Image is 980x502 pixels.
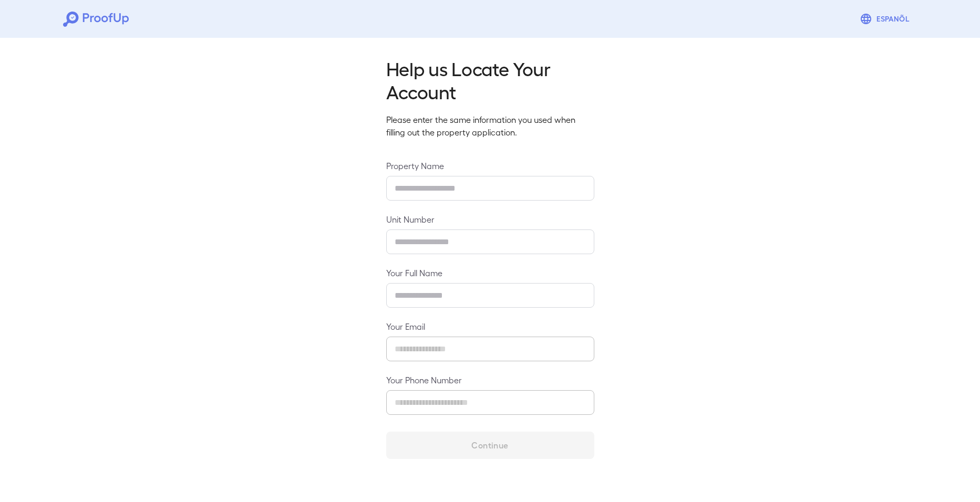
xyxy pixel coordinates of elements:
[855,8,917,29] button: Espanõl
[386,267,594,279] label: Your Full Name
[386,57,594,103] h2: Help us Locate Your Account
[386,113,594,139] p: Please enter the same information you used when filling out the property application.
[386,320,594,332] label: Your Email
[386,213,594,225] label: Unit Number
[386,374,594,386] label: Your Phone Number
[386,160,594,172] label: Property Name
